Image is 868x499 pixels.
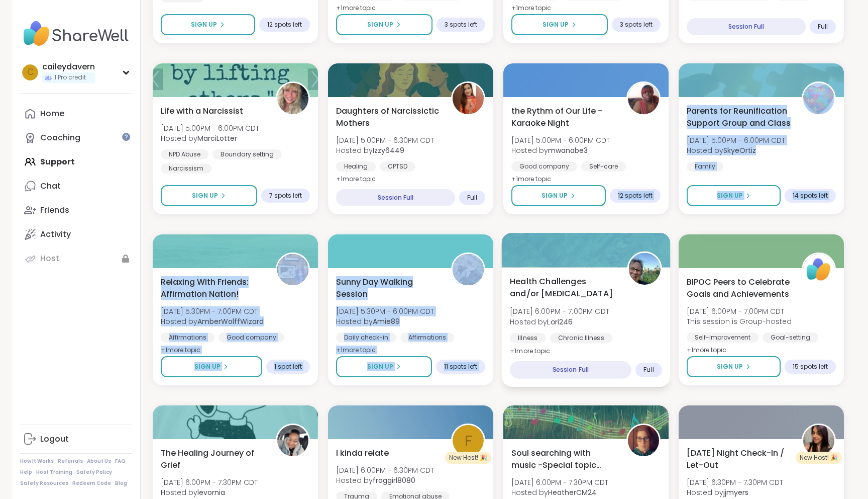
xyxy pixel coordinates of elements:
iframe: Spotlight [122,133,130,141]
span: f [465,429,472,453]
span: Full [643,366,654,374]
span: Hosted by [510,316,609,326]
span: [DATE] 6:00PM - 7:00PM CDT [687,306,792,316]
img: HeatherCM24 [628,425,659,456]
span: Soul searching with music -Special topic edition! [511,447,615,471]
span: The Healing Journey of Grief [161,447,265,471]
span: [DATE] 6:00PM - 7:30PM CDT [161,477,258,487]
span: Hosted by [161,487,258,497]
a: Logout [20,427,132,451]
button: Sign Up [161,14,255,35]
div: caileydavern [42,61,95,72]
button: Sign Up [511,185,606,206]
div: NPD Abuse [161,149,208,159]
span: This session is Group-hosted [687,316,792,326]
div: CPTSD [380,161,415,172]
b: Lori246 [547,316,573,326]
img: levornia [277,425,308,456]
div: New Host! 🎉 [796,452,842,464]
span: Hosted by [687,487,783,497]
span: Hosted by [336,316,434,326]
div: Session Full [510,361,631,379]
span: [DATE] 6:30PM - 7:30PM CDT [687,477,783,487]
span: [DATE] Night Check-In / Let-Out [687,447,791,471]
b: levornia [197,487,225,497]
div: Daily check-in [336,332,396,343]
span: Parents for Reunification Support Group and Class [687,105,791,129]
a: Referrals [58,458,83,465]
a: Host Training [36,469,72,476]
a: Blog [115,480,127,487]
div: Affirmations [400,332,454,343]
span: Hosted by [161,133,259,143]
img: Lori246 [629,253,661,285]
span: Hosted by [161,316,264,326]
span: [DATE] 6:00PM - 7:00PM CDT [510,306,609,316]
span: 12 spots left [267,21,302,29]
div: New Host! 🎉 [445,452,491,464]
img: MarciLotter [277,83,308,114]
span: 3 spots left [445,21,477,29]
span: 14 spots left [793,192,828,200]
button: Sign Up [161,185,257,206]
div: Self-Improvement [687,332,758,343]
span: Sign Up [717,362,743,371]
b: AmberWolffWizard [197,316,264,326]
span: Hosted by [511,487,608,497]
span: Sign Up [367,20,393,29]
button: Sign Up [687,185,781,206]
button: Sign Up [336,356,432,377]
span: Life with a Narcissist [161,105,243,117]
span: Hosted by [336,475,434,485]
b: HeatherCM24 [548,487,597,497]
span: Hosted by [511,145,610,155]
span: [DATE] 6:00PM - 7:30PM CDT [511,477,608,487]
div: Coaching [40,132,80,143]
span: 1 spot left [274,363,302,371]
span: 7 spots left [269,192,302,200]
div: Chat [40,181,61,192]
img: Izzy6449 [453,83,484,114]
img: Amie89 [453,254,484,285]
div: Goal-setting [763,332,818,343]
b: froggirl8080 [373,475,415,485]
span: Sign Up [542,20,569,29]
span: Sign Up [191,20,217,29]
a: Safety Policy [76,469,112,476]
div: Session Full [687,18,806,35]
a: Chat [20,174,132,198]
img: ShareWell [803,254,834,285]
b: mwanabe3 [548,145,588,155]
span: [DATE] 5:00PM - 6:00PM CDT [161,123,259,133]
div: Chronic Illness [550,333,612,343]
img: ShareWell Nav Logo [20,16,132,51]
img: SkyeOrtiz [803,83,834,114]
span: Sign Up [717,191,743,200]
span: [DATE] 5:00PM - 6:00PM CDT [687,135,785,145]
a: Home [20,102,132,126]
span: Full [818,23,828,31]
a: FAQ [115,458,126,465]
button: Sign Up [161,356,262,377]
div: Family [687,161,723,172]
span: [DATE] 5:00PM - 6:30PM CDT [336,135,434,145]
img: AmberWolffWizard [277,254,308,285]
a: Host [20,246,132,271]
span: the Rythm of Our Life - Karaoke Night [511,105,615,129]
span: [DATE] 5:30PM - 6:00PM CDT [336,306,434,316]
button: Sign Up [511,14,608,35]
span: 15 spots left [793,363,828,371]
b: SkyeOrtiz [723,145,756,155]
div: Host [40,253,59,264]
span: Sunny Day Walking Session [336,276,440,300]
span: 3 spots left [620,21,653,29]
span: c [27,66,34,79]
span: Relaxing With Friends: Affirmation Nation! [161,276,265,300]
b: jjmyers [723,487,748,497]
div: Affirmations [161,332,214,343]
a: How It Works [20,458,54,465]
a: Friends [20,198,132,222]
div: Session Full [336,189,455,206]
div: Friends [40,205,69,216]
span: Sign Up [367,362,393,371]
